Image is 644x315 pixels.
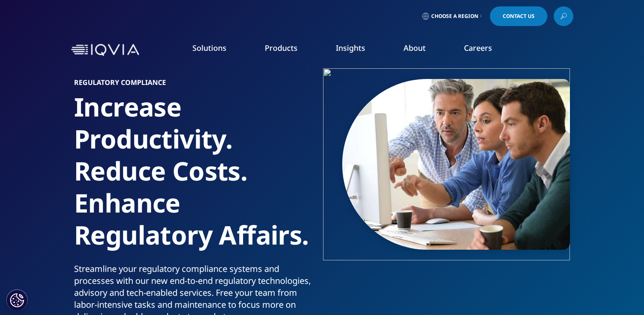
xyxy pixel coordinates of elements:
span: Choose a Region [431,13,478,20]
span: Contact Us [503,14,535,19]
img: working-together-on-screenfrom-comp-videopng.jpg [342,79,570,250]
nav: Primary [143,30,573,70]
img: IQVIA Healthcare Information Technology and Pharma Clinical Research Company [71,44,139,56]
a: Insights [336,43,365,53]
a: Careers [464,43,492,53]
a: About [404,43,426,53]
a: Solutions [192,43,226,53]
a: Contact Us [490,6,547,26]
h1: Increase Productivity. Reduce Costs. Enhance Regulatory Affairs. [74,91,319,263]
a: Products [265,43,298,53]
h6: Regulatory Compliance [74,79,319,91]
button: Cookies Settings [6,289,28,311]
